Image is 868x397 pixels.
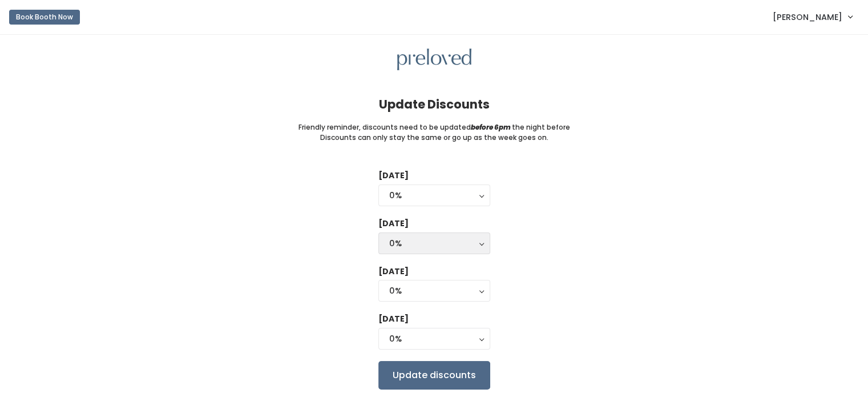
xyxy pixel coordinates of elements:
[379,98,490,111] h4: Update Discounts
[378,280,490,302] button: 0%
[378,232,490,254] button: 0%
[397,49,471,71] img: preloved logo
[389,237,479,250] div: 0%
[378,266,409,278] label: [DATE]
[389,189,479,202] div: 0%
[378,361,490,390] input: Update discounts
[389,284,479,297] div: 0%
[378,170,409,182] label: [DATE]
[320,133,548,143] small: Discounts can only stay the same or go up as the week goes on.
[761,5,863,29] a: [PERSON_NAME]
[9,10,80,25] button: Book Booth Now
[389,332,479,345] div: 0%
[298,122,570,133] small: Friendly reminder, discounts need to be updated the night before
[378,218,409,230] label: [DATE]
[9,5,80,30] a: Book Booth Now
[378,313,409,325] label: [DATE]
[773,11,842,23] span: [PERSON_NAME]
[378,328,490,350] button: 0%
[378,185,490,206] button: 0%
[471,122,511,132] i: before 6pm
